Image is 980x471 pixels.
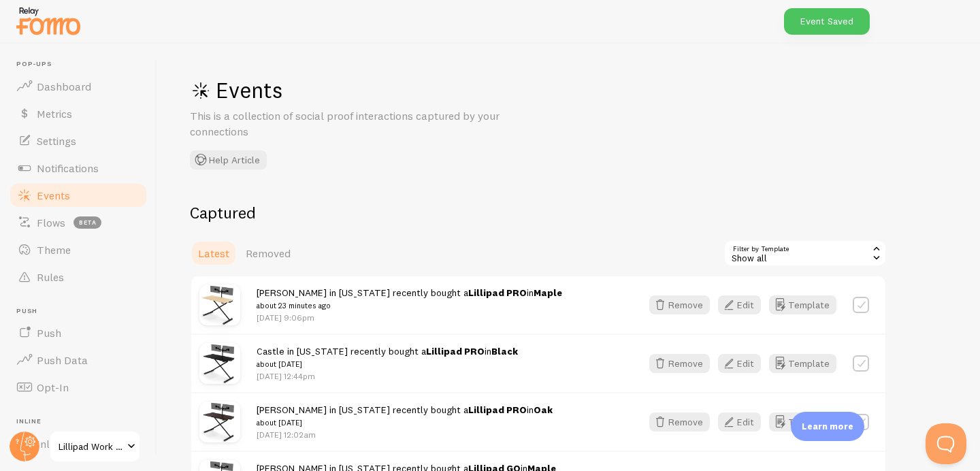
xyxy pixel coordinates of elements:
span: Opt-In [37,380,69,394]
p: [DATE] 9:06pm [257,312,562,323]
span: Notifications [37,161,99,175]
a: Lillipad Work Solutions [49,430,141,463]
span: Latest [198,246,229,260]
a: Rules [8,263,148,291]
p: [DATE] 12:02am [257,429,553,440]
h1: Events [190,76,598,104]
span: Settings [37,134,76,148]
button: Edit [718,412,761,432]
a: Metrics [8,100,148,127]
a: Push [8,319,148,346]
button: Template [769,354,836,373]
a: Removed [238,240,299,267]
a: Opt-In [8,374,148,401]
button: Edit [718,354,761,373]
a: Dashboard [8,73,148,100]
span: Inline [16,417,148,426]
a: Edit [718,412,769,432]
span: Removed [246,246,291,260]
strong: Maple [534,287,562,299]
a: Edit [718,295,769,314]
a: Latest [190,240,238,267]
a: Events [8,182,148,209]
button: Edit [718,295,761,314]
button: Help Article [190,150,267,169]
h2: Captured [190,202,887,223]
p: [DATE] 12:44pm [257,370,518,382]
a: Lillipad PRO [468,287,527,299]
button: Template [769,412,836,432]
div: Learn more [791,412,864,441]
strong: Black [491,345,518,357]
span: Dashboard [37,80,91,93]
p: Learn more [802,420,853,433]
img: Lillipad42Black1.jpg [199,343,240,384]
span: Events [37,189,70,202]
div: Event Saved [784,8,870,35]
a: Lillipad PRO [426,345,485,357]
button: Remove [649,354,710,373]
a: Theme [8,236,148,263]
button: Template [769,295,836,314]
span: Push [16,307,148,316]
p: This is a collection of social proof interactions captured by your connections [190,108,517,140]
small: about [DATE] [257,358,518,370]
iframe: Help Scout Beacon - Open [926,423,966,464]
span: Push [37,326,61,340]
img: fomo-relay-logo-orange.svg [14,3,82,38]
span: [PERSON_NAME] in [US_STATE] recently bought a in [257,404,553,429]
img: Lillipad42Oak1.jpg [199,402,240,442]
span: Lillipad Work Solutions [59,438,123,455]
span: beta [73,216,101,229]
span: Castle in [US_STATE] recently bought a in [257,345,518,370]
span: Rules [37,270,64,284]
small: about [DATE] [257,417,553,429]
div: Show all [723,240,887,267]
span: Metrics [37,107,72,120]
span: Flows [37,216,65,229]
button: Remove [649,295,710,314]
strong: Oak [534,404,553,416]
a: Lillipad PRO [468,404,527,416]
span: Push Data [37,353,88,367]
a: Notifications [8,155,148,182]
a: Settings [8,127,148,155]
span: [PERSON_NAME] in [US_STATE] recently bought a in [257,287,562,312]
span: Pop-ups [16,60,148,69]
img: Lillipad42Maple1.jpg [199,285,240,325]
a: Edit [718,354,769,373]
a: Push Data [8,346,148,374]
small: about 23 minutes ago [257,299,562,312]
span: Theme [37,243,71,257]
button: Remove [649,412,710,432]
a: Flows beta [8,209,148,236]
